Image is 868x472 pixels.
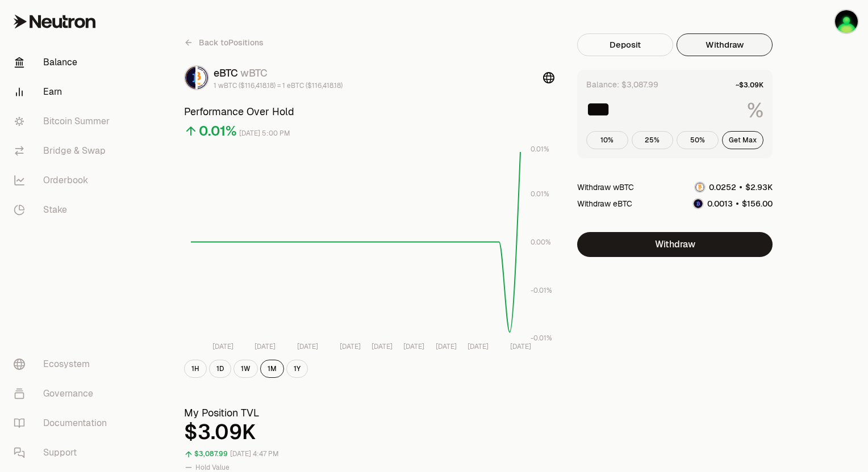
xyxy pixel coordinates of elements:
[214,65,343,81] div: eBTC
[184,421,554,444] div: $3.09K
[212,342,233,351] tspan: [DATE]
[209,360,231,378] button: 1D
[5,166,123,195] a: Orderbook
[5,408,123,438] a: Documentation
[5,77,123,107] a: Earn
[199,122,237,140] div: 0.01%
[233,360,258,378] button: 1W
[254,342,276,351] tspan: [DATE]
[403,342,424,351] tspan: [DATE]
[586,131,628,149] button: 10%
[5,136,123,166] a: Bridge & Swap
[694,199,703,208] img: eBTC Logo
[577,198,632,209] div: Withdraw eBTC
[297,342,318,351] tspan: [DATE]
[340,342,361,351] tspan: [DATE]
[372,342,393,351] tspan: [DATE]
[436,342,457,351] tspan: [DATE]
[214,81,343,90] div: 1 wBTC ($116,418.18) = 1 eBTC ($116,418.18)
[747,99,763,122] span: %
[5,379,123,408] a: Governance
[577,33,673,56] button: Deposit
[510,342,531,351] tspan: [DATE]
[577,232,773,257] button: Withdraw
[185,66,195,89] img: eBTC Logo
[198,66,208,89] img: wBTC Logo
[5,107,123,136] a: Bitcoin Summer
[260,360,284,378] button: 1M
[5,48,123,77] a: Balance
[531,145,549,154] tspan: 0.01%
[677,131,719,149] button: 50%
[5,195,123,225] a: Stake
[184,33,264,52] a: Back toPositions
[677,33,773,56] button: Withdraw
[468,342,489,351] tspan: [DATE]
[230,448,279,461] div: [DATE] 4:47 PM
[184,360,207,378] button: 1H
[577,182,634,193] div: Withdraw wBTC
[240,66,268,79] span: wBTC
[194,448,228,461] div: $3,087.99
[286,360,308,378] button: 1Y
[632,131,674,149] button: 25%
[586,79,658,90] div: Balance: $3,087.99
[199,37,264,48] span: Back to Positions
[5,349,123,379] a: Ecosystem
[531,286,552,295] tspan: -0.01%
[184,104,554,120] h3: Performance Over Hold
[5,438,123,467] a: Support
[531,189,549,199] tspan: 0.01%
[722,131,764,149] button: Get Max
[695,183,704,192] img: wBTC Logo
[195,463,229,472] span: Hold Value
[531,334,552,343] tspan: -0.01%
[531,238,551,247] tspan: 0.00%
[835,10,858,33] img: Blue Ledger
[184,405,554,421] h3: My Position TVL
[239,127,290,140] div: [DATE] 5:00 PM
